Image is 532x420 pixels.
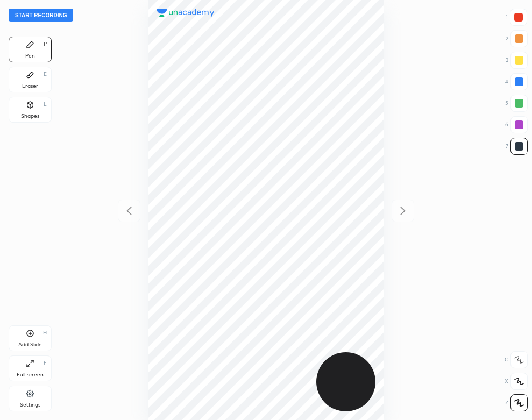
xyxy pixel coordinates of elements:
div: H [43,330,47,336]
div: 3 [506,52,528,69]
div: Eraser [22,83,38,89]
div: 5 [505,95,528,112]
img: logo.38c385cc.svg [157,9,215,17]
div: 4 [505,73,528,90]
div: C [505,351,528,368]
div: E [44,72,47,77]
div: 6 [505,116,528,133]
button: Start recording [9,9,73,22]
div: X [505,373,528,390]
div: Settings [20,402,40,408]
div: 1 [506,9,527,26]
div: Z [505,394,528,411]
div: 7 [506,138,528,155]
div: L [44,102,47,107]
div: Add Slide [18,342,42,347]
div: F [44,360,47,366]
div: Pen [25,53,35,59]
div: P [44,41,47,47]
div: Shapes [21,113,39,119]
div: Full screen [17,372,44,378]
div: 2 [506,30,528,47]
